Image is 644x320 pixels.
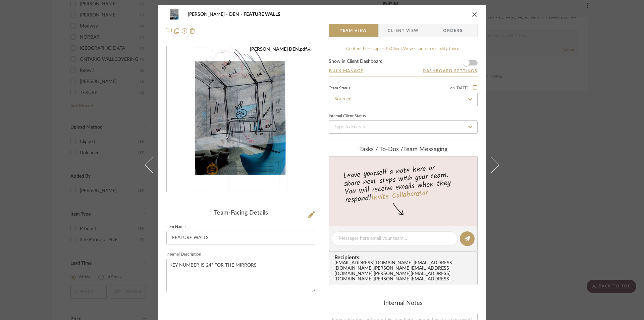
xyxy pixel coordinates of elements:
div: Leave yourself a note here or share next steps with your team. You will receive emails when they ... [328,161,479,206]
img: 0ed5de74-c47c-4d1e-8960-0bd1ad31d616_436x436.jpg [194,46,288,192]
span: Recipients: [334,255,475,261]
div: 0 [167,46,315,192]
div: [EMAIL_ADDRESS][DOMAIN_NAME] , [EMAIL_ADDRESS][DOMAIN_NAME] , [PERSON_NAME][EMAIL_ADDRESS][DOMAIN... [334,261,475,282]
div: [PERSON_NAME] DEN.pdf [250,46,312,52]
img: 0ed5de74-c47c-4d1e-8960-0bd1ad31d616_48x40.jpg [166,8,182,21]
div: Internal Client Status [329,115,366,118]
input: Enter Item Name [166,231,315,244]
img: Remove from project [190,28,195,34]
span: Orders [436,24,470,37]
input: Type to Search… [329,93,478,106]
div: Team-Facing Details [166,210,315,217]
div: Team Status [329,87,350,90]
span: [PERSON_NAME] [188,12,229,17]
input: Type to Search… [329,120,478,134]
button: close [472,11,478,17]
span: Client View [388,24,419,37]
div: team Messaging [329,146,478,153]
label: Internal Description [166,253,201,256]
span: Team View [340,24,367,37]
button: Dashboard Settings [422,68,478,74]
a: Invite Collaborator [371,187,428,204]
div: Content here copies to Client View - confirm visibility there. [329,46,478,52]
label: Item Name [166,225,185,229]
span: on [450,86,455,90]
div: Internal Notes [329,300,478,307]
span: FEATURE WALLS [244,12,280,17]
button: Bulk Manage [329,68,364,74]
span: DEN [229,12,244,17]
span: [DATE] [455,86,469,90]
span: Tasks / To-Dos / [359,146,403,152]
